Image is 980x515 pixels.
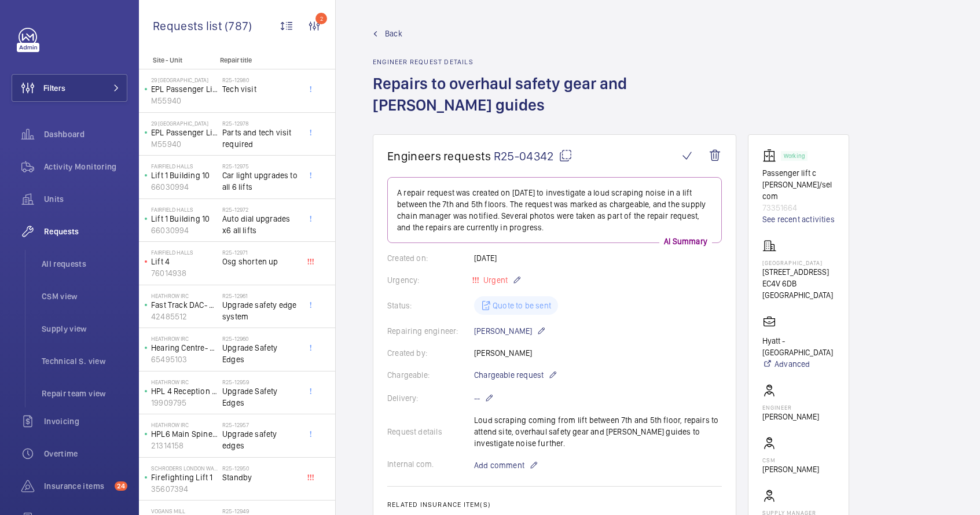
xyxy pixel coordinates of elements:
span: Repair team view [42,388,127,399]
p: 29 [GEOGRAPHIC_DATA] [151,76,218,83]
p: AI Summary [659,236,712,247]
p: [PERSON_NAME] [762,463,819,475]
p: A repair request was created on [DATE] to investigate a loud scraping noise in a lift between the... [397,187,712,233]
span: Parts and tech visit required [222,127,299,150]
h2: R25-12949 [222,507,299,514]
p: Fairfield Halls [151,163,218,170]
span: Upgrade Safety Edges [222,342,299,365]
h2: Engineer request details [373,58,736,66]
h2: R25-12960 [222,335,299,342]
span: Upgrade safety edges [222,428,299,451]
span: Standby [222,472,299,483]
p: Lift 4 [151,256,218,267]
p: HPL 4 Reception Stairs 8 North (3 FLR) [151,385,218,397]
p: Fast Track DAC- Lift 1 (2FLR [151,299,218,311]
p: [STREET_ADDRESS] [762,266,835,278]
p: Hyatt - [GEOGRAPHIC_DATA] [762,335,835,358]
p: 19909795 [151,397,218,409]
h2: R25-12980 [222,76,299,83]
span: Urgent [481,275,508,285]
p: [PERSON_NAME] [762,411,819,422]
span: Supply view [42,323,127,334]
span: Requests [44,226,127,237]
span: Tech visit [222,83,299,95]
p: Fairfield Halls [151,249,218,256]
p: 73351664 [762,202,835,214]
span: Auto dial upgrades x6 all lifts [222,213,299,236]
p: Repair title [220,56,296,64]
p: 21314158 [151,440,218,451]
p: Heathrow IRC [151,335,218,342]
p: HPL6 Main Spine GYM (3FLR) [151,428,218,440]
p: Schroders London Wall [151,465,218,472]
img: elevator.svg [762,149,781,163]
p: Heathrow IRC [151,378,218,385]
span: R25-04342 [494,149,572,163]
span: Filters [43,82,65,94]
span: Add comment [474,459,524,471]
span: Activity Monitoring [44,161,127,172]
p: Passenger lift c [PERSON_NAME]/selcom [762,167,835,202]
p: Engineer [762,404,819,411]
span: 24 [115,481,127,491]
span: Engineers requests [387,149,491,163]
a: See recent activities [762,214,835,225]
span: Back [385,28,402,39]
p: EPL Passenger Lift [151,83,218,95]
span: Units [44,193,127,205]
h2: R25-12957 [222,421,299,428]
h2: R25-12972 [222,206,299,213]
p: Heathrow IRC [151,421,218,428]
span: Overtime [44,448,127,459]
p: Hearing Centre- Lift (2FLR) [151,342,218,354]
p: Firefighting Lift 1 [151,472,218,483]
p: 65495103 [151,354,218,365]
h2: Related insurance item(s) [387,501,722,509]
p: M55940 [151,138,218,150]
a: Advanced [762,358,835,370]
span: Dashboard [44,128,127,140]
h2: R25-12975 [222,163,299,170]
p: 42485512 [151,311,218,322]
p: Fairfield Halls [151,206,218,213]
p: [GEOGRAPHIC_DATA] [762,259,835,266]
p: [PERSON_NAME] [474,324,546,338]
p: 35607394 [151,483,218,495]
p: 66030994 [151,181,218,193]
button: Filters [12,74,127,102]
h2: R25-12961 [222,292,299,299]
span: All requests [42,258,127,270]
span: Requests list [153,19,225,33]
span: CSM view [42,290,127,302]
p: Lift 1 Building 10 [151,213,218,225]
span: Upgrade Safety Edges [222,385,299,409]
p: Vogans Mill [151,507,218,514]
h1: Repairs to overhaul safety gear and [PERSON_NAME] guides [373,73,736,134]
span: Chargeable request [474,369,544,381]
span: Osg shorten up [222,256,299,267]
p: Heathrow IRC [151,292,218,299]
p: Lift 1 Building 10 [151,170,218,181]
p: -- [474,391,494,405]
p: 76014938 [151,267,218,279]
span: Car light upgrades to all 6 lifts [222,170,299,193]
p: CSM [762,457,819,463]
p: Site - Unit [139,56,215,64]
p: 29 [GEOGRAPHIC_DATA] [151,120,218,127]
h2: R25-12950 [222,465,299,472]
h2: R25-12971 [222,249,299,256]
h2: R25-12959 [222,378,299,385]
p: M55940 [151,95,218,106]
span: Invoicing [44,415,127,427]
p: EC4V 6DB [GEOGRAPHIC_DATA] [762,278,835,301]
p: Working [784,154,805,158]
h2: R25-12978 [222,120,299,127]
span: Technical S. view [42,355,127,367]
span: Insurance items [44,480,110,492]
p: EPL Passenger Lift [151,127,218,138]
span: Upgrade safety edge system [222,299,299,322]
p: 66030994 [151,225,218,236]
